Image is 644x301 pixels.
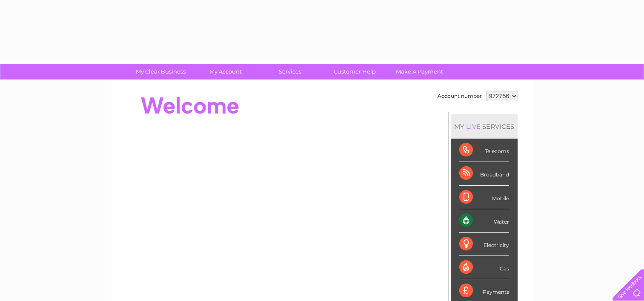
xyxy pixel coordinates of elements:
[459,209,509,233] div: Water
[190,64,260,80] a: My Account
[126,64,196,80] a: My Clear Business
[464,122,482,131] div: LIVE
[320,64,390,80] a: Customer Help
[459,186,509,209] div: Mobile
[459,139,509,162] div: Telecoms
[459,233,509,256] div: Electricity
[255,64,325,80] a: Services
[435,89,484,103] td: Account number
[459,162,509,185] div: Broadband
[384,64,455,80] a: Make A Payment
[459,256,509,279] div: Gas
[451,114,518,139] div: MY SERVICES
